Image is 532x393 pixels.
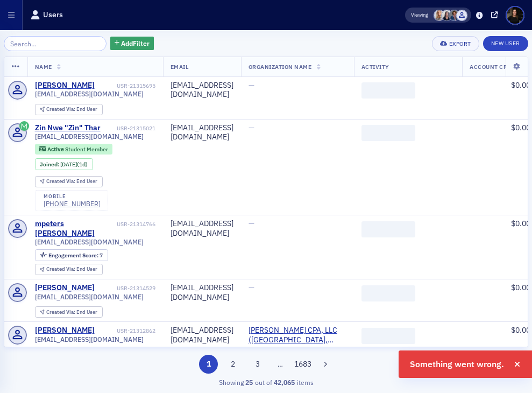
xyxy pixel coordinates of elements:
span: $0.00 [511,219,530,228]
div: Active: Active: Student Member [35,144,113,155]
div: ORG-44568 [249,347,346,357]
a: [PERSON_NAME] [35,81,95,90]
a: [PERSON_NAME] [35,326,95,335]
span: Kelly Brown [441,10,452,21]
input: Search… [4,36,107,51]
div: (1d) [60,161,88,168]
strong: 42,065 [272,377,297,387]
div: End User [46,107,97,113]
div: USR-21315021 [102,125,155,132]
span: Student Member [65,145,108,153]
div: mobile [44,193,101,200]
span: Chris Dougherty [449,10,460,21]
button: 2 [224,355,243,374]
div: USR-21314529 [96,285,155,292]
span: Organization Name [249,63,312,71]
span: Something went wrong. [410,358,504,371]
button: 3 [248,355,267,374]
div: Created Via: End User [35,176,103,187]
span: Viewing [411,11,428,19]
span: Justin Chase [456,10,467,21]
span: [EMAIL_ADDRESS][DOMAIN_NAME] [35,132,144,141]
a: New User [483,36,528,51]
span: Name [35,63,52,71]
div: [EMAIL_ADDRESS][DOMAIN_NAME] [171,283,233,302]
div: End User [46,179,97,185]
span: — [249,80,254,90]
span: [EMAIL_ADDRESS][DOMAIN_NAME] [35,293,144,301]
a: [PERSON_NAME] [35,283,95,293]
span: — [249,123,254,132]
span: … [273,359,288,369]
span: Created Via : [46,106,76,113]
span: Created Via : [46,265,76,272]
span: — [249,283,254,292]
button: Export [432,36,479,51]
div: End User [46,266,97,272]
div: [EMAIL_ADDRESS][DOMAIN_NAME] [171,123,233,142]
div: Export [449,41,471,47]
span: ‌ [361,328,415,344]
div: [EMAIL_ADDRESS][DOMAIN_NAME] [171,326,233,345]
span: Created Via : [46,308,76,315]
div: End User [46,310,97,315]
span: [DATE] [60,160,77,168]
span: $0.00 [511,283,530,292]
div: 7 [48,252,103,258]
a: mpeters [PERSON_NAME] [35,219,115,238]
span: Kullman CPA, LLC (Annapolis, MD) [249,326,346,345]
span: Profile [506,6,524,25]
div: Created Via: End User [35,104,103,115]
a: [PHONE_NUMBER] [44,200,101,208]
strong: 25 [244,377,255,387]
span: Add Filter [121,38,150,48]
div: USR-21314766 [117,221,155,228]
button: AddFilter [110,37,154,50]
div: USR-21312862 [96,327,155,334]
div: Created Via: End User [35,264,103,275]
button: 1683 [293,355,312,374]
a: Zin Nwe "Zin" Thar [35,123,101,133]
span: ‌ [361,125,415,141]
div: Engagement Score: 7 [35,249,108,261]
span: ‌ [361,221,415,237]
span: ‌ [361,82,415,99]
div: USR-21315695 [96,82,155,89]
span: Joined : [40,161,60,168]
a: Active Student Member [39,145,108,152]
span: [EMAIL_ADDRESS][DOMAIN_NAME] [35,90,144,98]
span: $0.00 [511,325,530,335]
span: Email [171,63,189,71]
button: 1 [199,355,218,374]
span: Engagement Score : [48,251,100,259]
span: [EMAIL_ADDRESS][DOMAIN_NAME] [35,335,144,343]
div: Joined: 2025-09-22 00:00:00 [35,158,93,170]
a: [PERSON_NAME] CPA, LLC ([GEOGRAPHIC_DATA], [GEOGRAPHIC_DATA]) [249,326,346,345]
div: [EMAIL_ADDRESS][DOMAIN_NAME] [171,219,233,238]
span: — [249,219,254,228]
div: [EMAIL_ADDRESS][DOMAIN_NAME] [171,81,233,100]
div: Showing out of items [4,377,528,387]
span: Active [47,145,65,153]
span: Emily Trott [434,10,445,21]
span: Activity [361,63,389,71]
span: Created Via : [46,178,76,185]
span: ‌ [361,285,415,301]
h1: Users [43,10,63,20]
span: Account Credit [470,63,521,71]
span: $0.00 [511,123,530,132]
div: Created Via: End User [35,306,103,318]
span: [EMAIL_ADDRESS][DOMAIN_NAME] [35,238,144,246]
span: $0.00 [511,80,530,90]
